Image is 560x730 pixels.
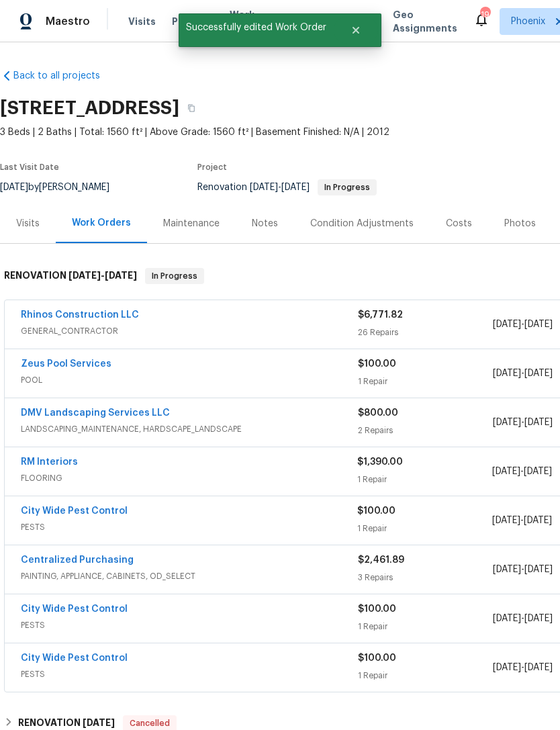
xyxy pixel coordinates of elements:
[281,183,310,192] span: [DATE]
[492,514,552,527] span: -
[21,324,358,338] span: GENERAL_CONTRACTOR
[21,520,357,534] span: PESTS
[21,457,78,467] a: RM Interiors
[358,359,396,369] span: $100.00
[197,183,377,192] span: Renovation
[179,13,334,42] span: Successfully edited Work Order
[493,416,553,429] span: -
[511,15,545,28] span: Phoenix
[358,555,404,565] span: $2,461.89
[21,569,358,583] span: PAINTING, APPLIANCE, CABINETS, OD_SELECT
[68,271,137,280] span: -
[358,653,396,663] span: $100.00
[358,375,493,388] div: 1 Repair
[493,614,521,623] span: [DATE]
[197,163,227,171] span: Project
[492,516,520,525] span: [DATE]
[21,471,357,485] span: FLOORING
[493,318,553,331] span: -
[72,216,131,230] div: Work Orders
[358,326,493,339] div: 26 Repairs
[493,320,521,329] span: [DATE]
[358,620,493,633] div: 1 Repair
[524,418,553,427] span: [DATE]
[358,310,403,320] span: $6,771.82
[179,96,203,120] button: Copy Address
[524,614,553,623] span: [DATE]
[21,359,111,369] a: Zeus Pool Services
[493,563,553,576] span: -
[334,17,378,44] button: Close
[21,373,358,387] span: POOL
[492,465,552,478] span: -
[524,565,553,574] span: [DATE]
[480,8,489,21] div: 19
[504,217,536,230] div: Photos
[21,422,358,436] span: LANDSCAPING_MAINTENANCE, HARDSCAPE_LANDSCAPE
[21,310,139,320] a: Rhinos Construction LLC
[4,268,137,284] h6: RENOVATION
[105,271,137,280] span: [DATE]
[83,718,115,727] span: [DATE]
[310,217,414,230] div: Condition Adjustments
[252,217,278,230] div: Notes
[358,408,398,418] span: $800.00
[68,271,101,280] span: [DATE]
[493,661,553,674] span: -
[493,367,553,380] span: -
[319,183,375,191] span: In Progress
[493,565,521,574] span: [DATE]
[358,604,396,614] span: $100.00
[21,668,358,681] span: PESTS
[493,663,521,672] span: [DATE]
[493,418,521,427] span: [DATE]
[393,8,457,35] span: Geo Assignments
[250,183,278,192] span: [DATE]
[230,8,264,35] span: Work Orders
[524,320,553,329] span: [DATE]
[21,653,128,663] a: City Wide Pest Control
[21,619,358,632] span: PESTS
[357,506,395,516] span: $100.00
[46,15,90,28] span: Maestro
[493,369,521,378] span: [DATE]
[21,604,128,614] a: City Wide Pest Control
[357,473,492,486] div: 1 Repair
[446,217,472,230] div: Costs
[21,555,134,565] a: Centralized Purchasing
[524,369,553,378] span: [DATE]
[146,269,203,283] span: In Progress
[163,217,220,230] div: Maintenance
[492,467,520,476] span: [DATE]
[128,15,156,28] span: Visits
[357,457,403,467] span: $1,390.00
[172,15,214,28] span: Projects
[524,516,552,525] span: [DATE]
[21,506,128,516] a: City Wide Pest Control
[358,669,493,682] div: 1 Repair
[524,467,552,476] span: [DATE]
[358,571,493,584] div: 3 Repairs
[16,217,40,230] div: Visits
[493,612,553,625] span: -
[21,408,170,418] a: DMV Landscaping Services LLC
[358,424,493,437] div: 2 Repairs
[524,663,553,672] span: [DATE]
[250,183,310,192] span: -
[357,522,492,535] div: 1 Repair
[124,717,175,730] span: Cancelled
